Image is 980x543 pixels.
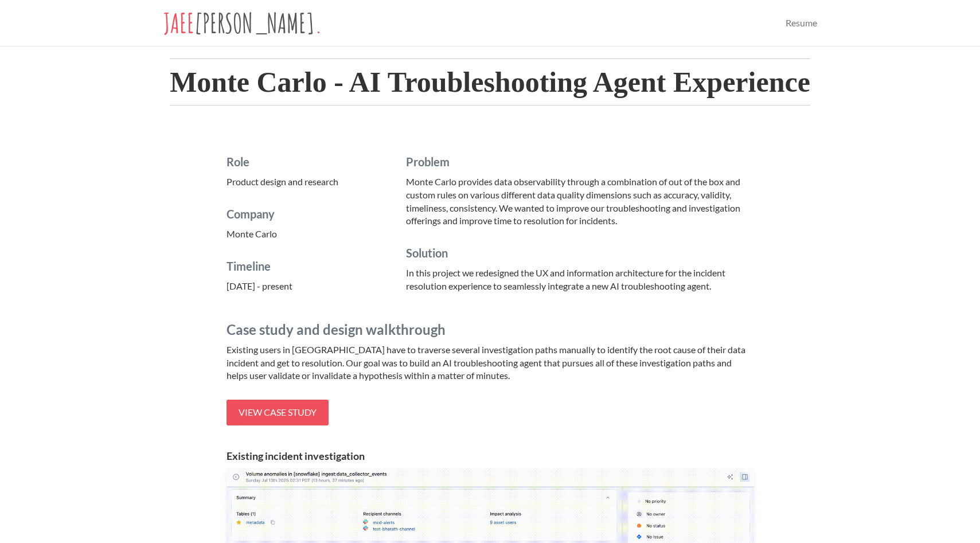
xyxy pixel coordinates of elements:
span: Existing incident investigation [227,450,365,462]
h4: Solution [406,245,752,261]
a: View case study [227,400,329,425]
h2: Monte Carlo - AI Troubleshooting Agent Experience [170,58,810,106]
p: Existing users in [GEOGRAPHIC_DATA] have to traverse several investigation paths manually to iden... [227,343,754,383]
span: View case study [239,407,317,417]
p: In this project we redesigned the UX and information architecture for the incident resolution exp... [406,267,752,293]
h4: Timeline [227,258,398,274]
h4: Role [227,154,398,170]
p: Monte Carlo provides data observability through a combination of out of the box and custom rules ... [406,175,752,228]
span: [PERSON_NAME] [194,6,315,40]
h4: Problem [406,154,752,170]
span: Case study and design walkthrough [227,321,446,338]
p: Product design and research [227,175,398,189]
p: Monte Carlo [227,228,398,241]
h4: Company [227,206,398,222]
p: [DATE] - present [227,280,398,293]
